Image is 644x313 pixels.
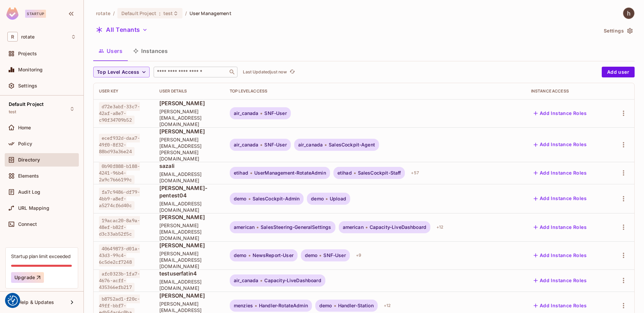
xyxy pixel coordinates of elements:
span: SalesSteering-GeneralSettings [261,225,331,230]
span: air_canada [298,142,323,147]
li: / [113,10,115,16]
span: Default Project [121,10,156,16]
button: Add Instance Roles [531,300,589,311]
span: UserManagement-RotateAdmin [254,170,326,176]
button: Add Instance Roles [531,108,589,119]
span: fa7c9486-df79-4bb9-a8ef-a5274cf6d40c [99,188,140,210]
span: american [234,225,255,230]
button: Add Instance Roles [531,250,589,261]
span: [PERSON_NAME][EMAIL_ADDRESS][DOMAIN_NAME] [159,250,219,269]
button: Top Level Access [93,67,150,77]
span: Handler-RotateAdmin [259,303,308,308]
div: + 9 [353,250,364,261]
span: [PERSON_NAME] [159,292,219,299]
span: Help & Updates [18,300,54,305]
div: Startup [25,10,46,18]
span: Settings [18,83,37,88]
span: demo [319,303,332,308]
button: refresh [288,68,296,76]
span: d72e3abf-33c7-42af-a8e7-c90f34709b52 [99,102,140,124]
button: Instances [128,43,173,59]
span: air_canada [234,111,259,116]
span: Projects [18,51,37,56]
span: Capacity-LiveDashboard [370,225,426,230]
span: testuserfatin4 [159,270,219,277]
button: Users [93,43,128,59]
span: R [7,32,18,42]
span: 19acac20-8a9a-48ef-b82f-d3c33ab52f5c [99,216,140,238]
button: Add Instance Roles [531,193,589,204]
div: + 12 [381,300,393,311]
span: the active workspace [96,10,110,16]
span: demo [234,253,247,258]
span: SNF-User [264,111,286,116]
span: [PERSON_NAME] [159,213,219,221]
span: ecef932d-daa7-49f0-8f32-88bd93a36e24 [99,134,140,156]
span: Elements [18,173,39,179]
span: [EMAIL_ADDRESS][DOMAIN_NAME] [159,278,219,291]
span: air_canada [234,142,259,147]
span: Monitoring [18,67,43,72]
span: demo [305,253,318,258]
span: [PERSON_NAME]-pentest04 [159,184,219,199]
span: demo [311,196,324,201]
img: hans [623,8,634,19]
span: refresh [289,69,295,75]
div: User Key [99,88,149,94]
span: NewsReport-User [253,253,293,258]
span: Top Level Access [97,68,139,76]
button: Add Instance Roles [531,139,589,150]
span: [PERSON_NAME][EMAIL_ADDRESS][DOMAIN_NAME] [159,108,219,127]
span: SNF-User [264,142,286,147]
span: [EMAIL_ADDRESS][DOMAIN_NAME] [159,200,219,213]
span: etihad [234,170,248,176]
span: : [159,11,161,16]
span: Handler-Station [338,303,374,308]
span: URL Mapping [18,205,49,211]
span: Click to refresh data [287,68,296,76]
button: Upgrade [11,272,44,283]
button: Consent Preferences [8,296,18,306]
span: Audit Log [18,189,40,195]
div: User Details [159,88,219,94]
div: + 57 [408,168,421,178]
span: Directory [18,157,40,163]
span: test [163,10,173,16]
span: SalesCockpit-Staff [358,170,401,176]
button: Add Instance Roles [531,275,589,286]
img: SReyMgAAAABJRU5ErkJggg== [6,7,18,20]
span: Upload [330,196,346,201]
span: Home [18,125,31,130]
button: Settings [601,25,635,36]
span: Workspace: rotate [21,34,35,40]
span: SalesCockpit-Admin [253,196,300,201]
span: afc0323b-1fa7-4676-acff-435366efb217 [99,269,140,292]
span: american [343,225,364,230]
span: Default Project [9,102,44,107]
span: 0b90f888-b188-4241-96b4-2a9c7666199c [99,162,140,184]
span: demo [234,196,247,201]
span: air_canada [234,278,259,283]
button: Add user [602,67,635,77]
span: sazali [159,162,219,170]
button: Add Instance Roles [531,168,589,178]
span: User Management [190,10,231,16]
span: 40649873-d01a-43d3-99c4-6c5de2cf7248 [99,244,140,266]
div: Top Level Access [230,88,520,94]
p: Last Updated just now [243,69,287,75]
button: Add Instance Roles [531,222,589,233]
span: [PERSON_NAME] [159,100,219,107]
span: [PERSON_NAME][EMAIL_ADDRESS][DOMAIN_NAME] [159,222,219,241]
div: + 12 [434,222,446,233]
li: / [185,10,187,16]
span: [PERSON_NAME][EMAIL_ADDRESS][PERSON_NAME][DOMAIN_NAME] [159,136,219,162]
span: etihad [337,170,352,176]
button: All Tenants [93,24,150,35]
span: SalesCockpit-Agent [329,142,375,147]
span: Capacity-LiveDashboard [264,278,321,283]
span: [PERSON_NAME] [159,242,219,249]
span: SNF-User [323,253,345,258]
span: Policy [18,141,32,146]
div: Startup plan limit exceeded [11,253,70,259]
span: Connect [18,222,37,227]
